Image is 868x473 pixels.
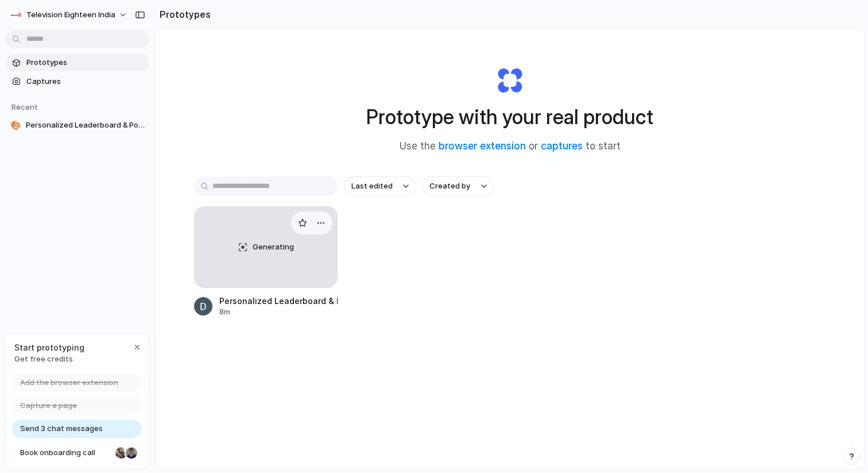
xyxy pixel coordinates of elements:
span: Send 3 chat messages [20,423,103,434]
span: Book onboarding call [20,447,111,459]
a: 🎨Personalized Leaderboard & Polls View [6,117,149,134]
span: Start prototyping [14,341,84,353]
span: Get free credits [14,353,84,365]
span: Captures [26,76,145,87]
div: Personalized Leaderboard & Polls View [219,295,338,307]
a: Captures [6,73,149,90]
div: 8m [219,307,338,317]
button: Created by [423,176,494,196]
span: Personalized Leaderboard & Polls View [26,120,145,131]
a: Book onboarding call [12,444,142,462]
span: Recent [11,102,38,111]
span: Prototypes [26,57,145,68]
h1: Prototype with your real product [366,102,653,132]
div: 🎨 [10,120,21,131]
a: browser extension [439,140,526,152]
span: Television Eighteen India [26,9,115,21]
span: Add the browser extension [20,377,118,389]
span: Last edited [351,180,393,192]
h2: Prototypes [155,7,211,21]
button: Television Eighteen India [6,6,133,24]
a: GeneratingPersonalized Leaderboard & Polls View8m [194,206,338,317]
span: Created by [429,180,470,192]
a: Prototypes [6,54,149,71]
div: Nicole Kubica [114,446,128,460]
span: Use the or to start [400,139,621,154]
div: Christian Iacullo [125,446,138,460]
span: Generating [253,241,294,253]
span: Capture a page [20,400,77,412]
a: captures [541,140,583,152]
button: Last edited [344,176,416,196]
